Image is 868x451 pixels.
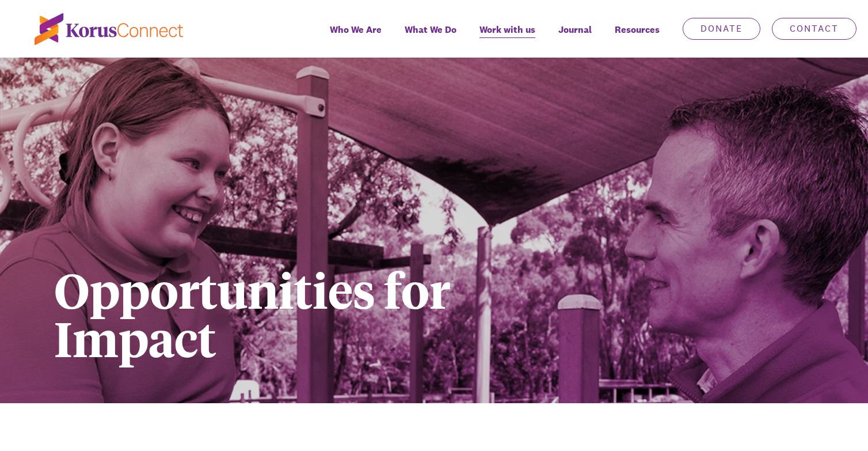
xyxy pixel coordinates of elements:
a: Journal [547,16,603,58]
a: Contact [772,18,856,40]
span: Work with us [479,21,535,38]
span: Who We Are [330,21,382,38]
a: Donate [683,18,760,40]
span: Journal [558,21,592,38]
a: Work with us [468,16,547,58]
a: What We Do [393,16,468,58]
img: korus-connect%2Fc5177985-88d5-491d-9cd7-4a1febad1357_logo.svg [35,13,183,45]
span: What We Do [405,21,456,38]
div: Resources [603,16,671,58]
a: Who We Are [318,16,393,58]
h1: Opportunities for Impact [54,265,620,362]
